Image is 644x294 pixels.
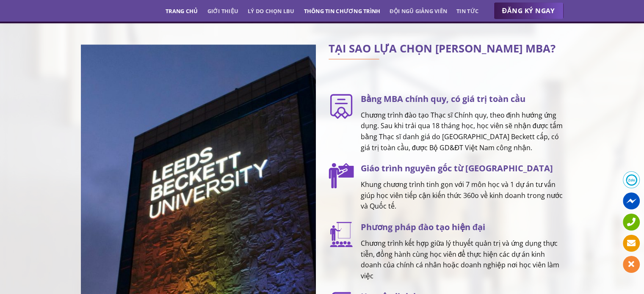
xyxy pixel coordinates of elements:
h3: Giáo trình nguyên gốc từ [GEOGRAPHIC_DATA] [361,162,564,175]
a: Giới thiệu [207,3,238,19]
p: Chương trình đào tạo Thạc sĩ Chính quy, theo định hướng ứng dụng. Sau khi trải qua 18 tháng học, ... [361,110,564,153]
h3: Phương pháp đào tạo hiện đại [361,220,564,234]
p: Chương trình kết hợp giữa lý thuyết quản trị và ứng dụng thực tiễn, đồng hành cùng học viên để th... [361,238,564,281]
span: ĐĂNG KÝ NGAY [502,5,555,16]
p: Khung chương trình tinh gọn với 7 môn học và 1 dự án tư vấn giúp học viên tiếp cận kiến thức 360o... [361,179,564,212]
a: Trang chủ [166,3,198,19]
a: ĐĂNG KÝ NGAY [494,3,564,19]
h2: TẠI SAO LỰA CHỌN [PERSON_NAME] MBA? [329,44,564,53]
a: Lý do chọn LBU [248,3,295,19]
a: Tin tức [456,3,478,19]
img: line-lbu.jpg [329,59,379,60]
a: Đội ngũ giảng viên [390,3,447,19]
h3: Bằng MBA chính quy, có giá trị toàn cầu [361,92,564,106]
a: Thông tin chương trình [304,3,381,19]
